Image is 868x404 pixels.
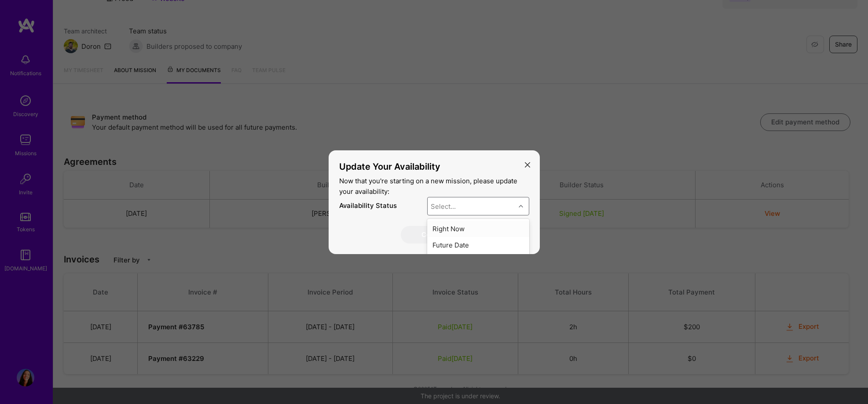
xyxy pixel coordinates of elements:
h3: Update Your Availability [339,161,529,172]
div: Availability Status [339,201,397,210]
div: Select... [431,201,456,211]
div: Not Available [427,253,529,269]
div: Future Date [427,237,529,253]
button: Confirm [401,226,468,244]
i: icon Chevron [519,204,523,208]
div: Right Now [427,221,529,237]
i: icon Close [525,162,530,167]
p: Now that you're starting on a new mission, please update your availability: [339,176,529,197]
div: modal [329,150,540,254]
